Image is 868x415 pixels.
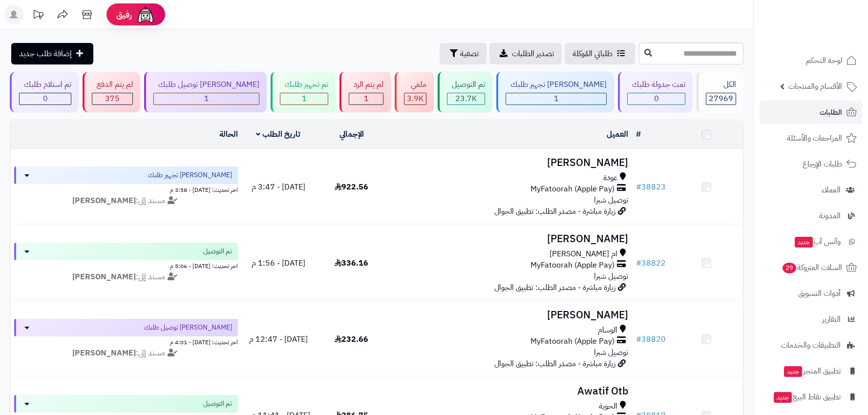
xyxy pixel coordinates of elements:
[783,364,841,378] span: تطبيق المتجر
[436,72,494,112] a: تم التوصيل 23.7K
[636,333,641,345] span: #
[794,235,841,249] span: وآتس آب
[760,101,862,124] a: الطلبات
[440,43,487,64] button: تصفية
[392,386,629,397] h3: Awatif Otb
[8,72,81,112] a: تم استلام طلبك 0
[7,271,245,283] div: مسند إلى:
[339,128,364,140] a: الإجمالي
[256,128,300,140] a: تاريخ الطلب
[760,256,862,279] a: السلات المتروكة29
[7,195,245,207] div: مسند إلى:
[252,257,305,269] span: [DATE] - 1:56 م
[338,72,393,112] a: لم يتم الرد 1
[803,157,842,171] span: طلبات الإرجاع
[636,333,666,345] a: #38820
[506,93,606,104] div: 1
[819,209,841,223] span: المدونة
[154,93,259,104] div: 1
[105,93,120,104] span: 375
[252,181,305,193] span: [DATE] - 3:47 م
[594,194,628,206] span: توصيل شبرا
[392,233,629,245] h3: [PERSON_NAME]
[774,392,792,403] span: جديد
[784,366,802,377] span: جديد
[142,72,269,112] a: [PERSON_NAME] توصيل طلبك 1
[530,184,614,195] span: MyFatoorah (Apple Pay)
[404,79,426,90] div: ملغي
[136,5,155,24] img: ai-face.png
[550,249,617,260] span: ام [PERSON_NAME]
[636,181,666,193] a: #38823
[72,195,136,207] strong: [PERSON_NAME]
[607,128,628,140] a: العميل
[760,385,862,409] a: تطبيق نقاط البيعجديد
[554,93,559,104] span: 1
[572,48,613,60] span: طلباتي المُوكلة
[447,79,485,90] div: تم التوصيل
[760,308,862,331] a: التقارير
[760,359,862,383] a: تطبيق المتجرجديد
[404,93,426,104] div: 3853
[72,271,136,283] strong: [PERSON_NAME]
[795,237,813,248] span: جديد
[530,336,614,347] span: MyFatoorah (Apple Pay)
[760,49,862,72] a: لوحة التحكم
[565,43,635,64] a: طلباتي المُوكلة
[788,80,842,93] span: الأقسام والمنتجات
[92,79,133,90] div: لم يتم الدفع
[820,105,842,119] span: الطلبات
[783,263,796,273] span: 29
[153,79,259,90] div: [PERSON_NAME] توصيل طلبك
[760,178,862,202] a: العملاء
[654,93,659,104] span: 0
[773,390,841,404] span: تطبيق نقاط البيع
[782,261,842,274] span: السلات المتروكة
[203,399,232,409] span: تم التوصيل
[494,282,615,293] span: زيارة مباشرة - مصدر الطلب: تطبيق الجوال
[494,358,615,370] span: زيارة مباشرة - مصدر الطلب: تطبيق الجوال
[599,401,617,412] span: الحوية
[335,333,368,345] span: 232.66
[92,93,132,104] div: 375
[43,93,48,104] span: 0
[269,72,338,112] a: تم تجهيز طلبك 1
[781,338,841,352] span: التطبيقات والخدمات
[709,93,733,104] span: 27969
[798,287,841,300] span: أدوات التسويق
[144,323,232,332] span: [PERSON_NAME] توصيل طلبك
[594,270,628,282] span: توصيل شبرا
[203,247,232,256] span: تم التوصيل
[72,347,136,359] strong: [PERSON_NAME]
[455,93,477,104] span: 23.7K
[636,128,641,140] a: #
[506,79,607,90] div: [PERSON_NAME] تجهيز طلبك
[706,79,736,90] div: الكل
[280,93,328,104] div: 1
[512,48,554,60] span: تصدير الطلبات
[494,72,616,112] a: [PERSON_NAME] تجهيز طلبك 1
[407,93,423,104] span: 3.9K
[695,72,745,112] a: الكل27969
[802,27,859,48] img: logo-2.png
[349,93,383,104] div: 1
[116,9,132,21] span: رفيق
[19,79,71,90] div: تم استلام طلبك
[349,79,383,90] div: لم يتم الرد
[20,93,71,104] div: 0
[219,128,238,140] a: الحالة
[392,157,629,168] h3: [PERSON_NAME]
[760,126,862,150] a: المراجعات والأسئلة
[393,72,436,112] a: ملغي 3.9K
[489,43,562,64] a: تصدير الطلبات
[822,183,841,197] span: العملاء
[627,79,685,90] div: تمت جدولة طلبك
[204,93,209,104] span: 1
[822,312,841,326] span: التقارير
[494,206,615,217] span: زيارة مباشرة - مصدر الطلب: تطبيق الجوال
[26,5,50,27] a: تحديثات المنصة
[760,333,862,357] a: التطبيقات والخدمات
[335,257,368,269] span: 336.16
[364,93,369,104] span: 1
[392,310,629,321] h3: [PERSON_NAME]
